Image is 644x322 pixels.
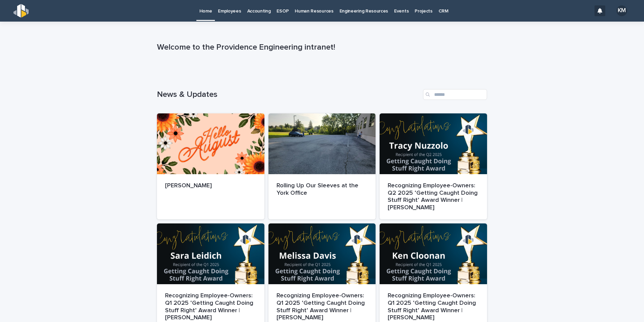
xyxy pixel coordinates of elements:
p: Recognizing Employee-Owners: Q1 2025 ‘Getting Caught Doing Stuff Right’ Award Winner | [PERSON_NAME] [388,292,479,321]
a: [PERSON_NAME] [157,113,264,219]
div: KM [616,5,627,16]
h1: News & Updates [157,90,420,100]
p: Recognizing Employee-Owners: Q2 2025 ‘Getting Caught Doing Stuff Right’ Award Winner | [PERSON_NAME] [388,182,479,211]
p: Recognizing Employee-Owners: Q1 2025 ‘Getting Caught Doing Stuff Right’ Award Winner | [PERSON_NAME] [165,292,256,321]
p: Rolling Up Our Sleeves at the York Office [277,182,368,197]
p: Recognizing Employee-Owners: Q1 2025 ‘Getting Caught Doing Stuff Right’ Award Winner | [PERSON_NAME] [277,292,368,321]
a: Recognizing Employee-Owners: Q2 2025 ‘Getting Caught Doing Stuff Right’ Award Winner | [PERSON_NAME] [380,113,487,219]
a: Rolling Up Our Sleeves at the York Office [268,113,376,219]
img: s5b5MGTdWwFoU4EDV7nw [13,4,29,18]
input: Search [423,89,487,100]
p: [PERSON_NAME] [165,182,256,190]
p: Welcome to the Providence Engineering intranet! [157,43,484,52]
